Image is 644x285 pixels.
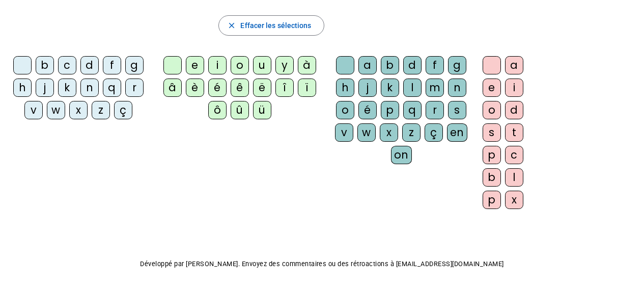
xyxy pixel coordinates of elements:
div: b [36,56,54,74]
div: i [505,79,523,97]
div: ë [253,79,271,97]
div: on [391,146,412,164]
div: n [80,79,99,97]
div: s [448,101,466,119]
div: û [231,101,249,119]
div: g [448,56,466,74]
div: ç [425,123,443,142]
div: j [358,79,377,97]
div: ü [253,101,271,119]
div: d [80,56,99,74]
div: f [103,56,121,74]
div: h [13,79,32,97]
div: g [125,56,144,74]
div: e [483,79,501,97]
div: u [253,56,271,74]
div: â [163,79,182,97]
div: p [483,146,501,164]
div: v [335,123,353,142]
div: b [483,168,501,187]
div: d [403,56,422,74]
div: ê [231,79,249,97]
div: p [483,191,501,209]
div: è [186,79,204,97]
div: c [505,146,523,164]
div: é [208,79,227,97]
div: i [208,56,227,74]
div: k [381,79,399,97]
div: y [275,56,294,74]
div: x [69,101,88,119]
div: ô [208,101,227,119]
div: o [231,56,249,74]
div: s [483,123,501,142]
div: p [381,101,399,119]
div: a [505,56,523,74]
div: r [125,79,144,97]
div: z [402,123,421,142]
p: Développé par [PERSON_NAME]. Envoyez des commentaires ou des rétroactions à [EMAIL_ADDRESS][DOMAI... [8,258,636,270]
div: l [403,79,422,97]
div: b [381,56,399,74]
div: m [426,79,444,97]
div: o [336,101,354,119]
mat-icon: close [227,21,236,30]
div: f [426,56,444,74]
div: à [298,56,316,74]
div: en [447,123,467,142]
div: é [358,101,377,119]
div: l [505,168,523,187]
div: n [448,79,466,97]
div: ç [114,101,132,119]
div: c [58,56,76,74]
div: t [505,123,523,142]
div: h [336,79,354,97]
div: v [24,101,43,119]
div: k [58,79,76,97]
div: r [426,101,444,119]
div: o [483,101,501,119]
div: x [505,191,523,209]
div: a [358,56,377,74]
div: x [380,123,398,142]
div: e [186,56,204,74]
div: w [47,101,65,119]
div: w [357,123,376,142]
div: z [92,101,110,119]
div: q [103,79,121,97]
div: ï [298,79,316,97]
div: q [403,101,422,119]
div: j [36,79,54,97]
span: Effacer les sélections [240,19,311,32]
button: Effacer les sélections [218,15,324,36]
div: d [505,101,523,119]
div: î [275,79,294,97]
